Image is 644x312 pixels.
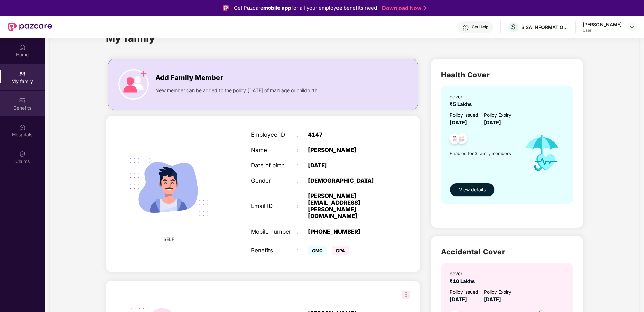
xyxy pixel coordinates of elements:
[19,124,26,131] img: svg+xml;base64,PHN2ZyBpZD0iSG9zcGl0YWxzIiB4bWxucz0iaHR0cDovL3d3dy53My5vcmcvMjAwMC9zdmciIHdpZHRoPS...
[484,120,501,126] span: [DATE]
[308,147,388,153] div: [PERSON_NAME]
[106,30,155,46] h1: My family
[263,5,291,11] strong: mobile app
[296,228,308,235] div: :
[441,69,573,80] h2: Health Cover
[296,162,308,169] div: :
[308,228,388,235] div: [PHONE_NUMBER]
[308,177,388,184] div: [DEMOGRAPHIC_DATA]
[120,138,217,236] img: svg+xml;base64,PHN2ZyB4bWxucz0iaHR0cDovL3d3dy53My5vcmcvMjAwMC9zdmciIHdpZHRoPSIyMjQiIGhlaWdodD0iMT...
[462,24,469,31] img: svg+xml;base64,PHN2ZyBpZD0iSGVscC0zMngzMiIgeG1sbnM9Imh0dHA6Ly93d3cudzMub3JnLzIwMDAvc3ZnIiB3aWR0aD...
[155,73,223,83] span: Add Family Member
[402,291,410,299] img: svg+xml;base64,PHN2ZyB3aWR0aD0iMzIiIGhlaWdodD0iMzIiIHZpZXdCb3g9IjAgMCAzMiAzMiIgZmlsbD0ibm9uZSIgeG...
[521,24,568,30] div: SISA INFORMATION SECURITY PVT LTD
[446,131,463,148] img: svg+xml;base64,PHN2ZyB4bWxucz0iaHR0cDovL3d3dy53My5vcmcvMjAwMC9zdmciIHdpZHRoPSI0OC45NDMiIGhlaWdodD...
[450,101,474,107] span: ₹5 Lakhs
[450,120,467,126] span: [DATE]
[450,278,477,284] span: ₹10 Lakhs
[251,228,296,235] div: Mobile number
[19,44,26,51] img: svg+xml;base64,PHN2ZyBpZD0iSG9tZSIgeG1sbnM9Imh0dHA6Ly93d3cudzMub3JnLzIwMDAvc3ZnIiB3aWR0aD0iMjAiIG...
[484,112,511,119] div: Policy Expiry
[251,247,296,254] div: Benefits
[308,131,388,138] div: 4147
[223,5,229,11] img: Logo
[308,162,388,169] div: [DATE]
[163,236,174,243] span: SELF
[19,97,26,104] img: svg+xml;base64,PHN2ZyBpZD0iQmVuZWZpdHMiIHhtbG5zPSJodHRwOi8vd3d3LnczLm9yZy8yMDAwL3N2ZyIgd2lkdGg9Ij...
[308,246,327,255] span: GMC
[484,289,511,296] div: Policy Expiry
[484,296,501,303] span: [DATE]
[251,203,296,209] div: Email ID
[308,192,388,220] div: [PERSON_NAME][EMAIL_ADDRESS][PERSON_NAME][DOMAIN_NAME]
[441,246,573,257] h2: Accidental Cover
[19,151,26,157] img: svg+xml;base64,PHN2ZyBpZD0iQ2xhaW0iIHhtbG5zPSJodHRwOi8vd3d3LnczLm9yZy8yMDAwL3N2ZyIgd2lkdGg9IjIwIi...
[517,127,567,180] img: icon
[251,177,296,184] div: Gender
[251,162,296,169] div: Date of birth
[382,5,424,12] a: Download Now
[118,69,149,100] img: icon
[629,24,635,30] img: svg+xml;base64,PHN2ZyBpZD0iRHJvcGRvd24tMzJ4MzIiIHhtbG5zPSJodHRwOi8vd3d3LnczLm9yZy8yMDAwL3N2ZyIgd2...
[251,147,296,153] div: Name
[234,4,377,12] div: Get Pazcare for all your employee benefits need
[19,71,26,77] img: svg+xml;base64,PHN2ZyB3aWR0aD0iMjAiIGhlaWdodD0iMjAiIHZpZXdCb3g9IjAgMCAyMCAyMCIgZmlsbD0ibm9uZSIgeG...
[450,150,517,157] span: Enabled for 3 family members
[450,289,478,296] div: Policy issued
[459,186,486,193] span: View details
[450,270,477,278] div: cover
[583,21,622,28] div: [PERSON_NAME]
[423,5,426,12] img: Stroke
[155,87,319,94] span: New member can be added to the policy [DATE] of marriage or childbirth.
[511,23,516,31] span: S
[472,24,488,30] div: Get Help
[8,23,52,31] img: New Pazcare Logo
[453,131,470,148] img: svg+xml;base64,PHN2ZyB4bWxucz0iaHR0cDovL3d3dy53My5vcmcvMjAwMC9zdmciIHdpZHRoPSI0OC45NDMiIGhlaWdodD...
[450,93,474,101] div: cover
[296,131,308,138] div: :
[583,28,622,33] div: User
[296,247,308,254] div: :
[296,177,308,184] div: :
[296,147,308,153] div: :
[450,183,495,197] button: View details
[251,131,296,138] div: Employee ID
[332,246,349,255] span: GPA
[450,296,467,303] span: [DATE]
[450,112,478,119] div: Policy issued
[296,203,308,209] div: :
